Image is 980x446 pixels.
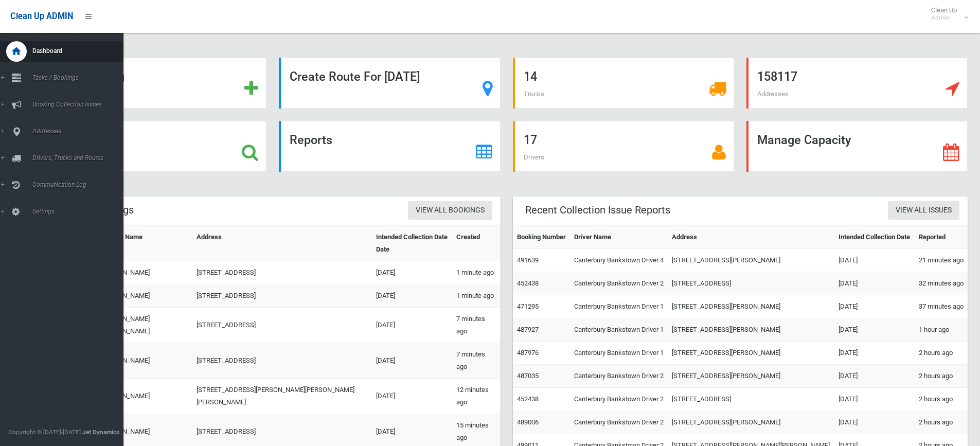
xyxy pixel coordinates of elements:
[746,58,968,109] a: 158117 Addresses
[452,226,500,261] th: Created
[570,388,668,411] td: Canterbury Bankstown Driver 2
[513,200,683,220] header: Recent Collection Issue Reports
[668,388,834,411] td: [STREET_ADDRESS]
[570,272,668,295] td: Canterbury Bankstown Driver 2
[8,429,81,436] span: Copyright © [DATE]-[DATE]
[372,284,453,308] td: [DATE]
[570,226,668,249] th: Driver Name
[915,249,968,272] td: 21 minutes ago
[372,379,453,414] td: [DATE]
[757,69,797,84] strong: 158117
[746,121,968,172] a: Manage Capacity
[668,295,834,318] td: [STREET_ADDRESS][PERSON_NAME]
[29,74,131,81] span: Tasks / Bookings
[452,343,500,379] td: 7 minutes ago
[757,90,789,98] span: Addresses
[517,326,539,333] a: 487927
[524,153,544,161] span: Drivers
[517,256,539,264] a: 491639
[290,69,420,84] strong: Create Route For [DATE]
[192,261,372,284] td: [STREET_ADDRESS]
[29,208,131,215] span: Settings
[834,365,914,388] td: [DATE]
[372,261,453,284] td: [DATE]
[517,279,539,287] a: 452438
[372,308,453,343] td: [DATE]
[513,58,734,109] a: 14 Trucks
[570,295,668,318] td: Canterbury Bankstown Driver 1
[668,249,834,272] td: [STREET_ADDRESS][PERSON_NAME]
[29,181,131,188] span: Communication Log
[290,133,332,147] strong: Reports
[29,154,131,162] span: Drivers, Trucks and Routes
[372,343,453,379] td: [DATE]
[834,272,914,295] td: [DATE]
[834,318,914,342] td: [DATE]
[915,318,968,342] td: 1 hour ago
[668,272,834,295] td: [STREET_ADDRESS]
[96,343,192,379] td: [PERSON_NAME]
[372,226,453,261] th: Intended Collection Date Date
[834,411,914,434] td: [DATE]
[834,342,914,365] td: [DATE]
[192,226,372,261] th: Address
[517,395,539,403] a: 452438
[96,284,192,308] td: [PERSON_NAME]
[926,6,967,22] span: Clean Up
[915,342,968,365] td: 2 hours ago
[192,308,372,343] td: [STREET_ADDRESS]
[452,261,500,284] td: 1 minute ago
[834,249,914,272] td: [DATE]
[82,429,119,436] strong: Jet Dynamics
[570,318,668,342] td: Canterbury Bankstown Driver 1
[29,101,131,108] span: Booking Collection Issues
[524,90,544,98] span: Trucks
[96,379,192,414] td: [PERSON_NAME]
[192,343,372,379] td: [STREET_ADDRESS]
[29,128,131,135] span: Addresses
[668,342,834,365] td: [STREET_ADDRESS][PERSON_NAME]
[524,133,537,147] strong: 17
[931,14,957,22] small: Admin
[45,121,266,172] a: Search
[452,308,500,343] td: 7 minutes ago
[915,365,968,388] td: 2 hours ago
[668,411,834,434] td: [STREET_ADDRESS][PERSON_NAME]
[96,226,192,261] th: Contact Name
[45,58,266,109] a: Add Booking
[96,261,192,284] td: [PERSON_NAME]
[513,226,570,249] th: Booking Number
[834,388,914,411] td: [DATE]
[192,284,372,308] td: [STREET_ADDRESS]
[517,302,539,310] a: 471295
[888,201,959,220] a: View All Issues
[757,133,851,147] strong: Manage Capacity
[279,121,500,172] a: Reports
[915,272,968,295] td: 32 minutes ago
[570,249,668,272] td: Canterbury Bankstown Driver 4
[408,201,492,220] a: View All Bookings
[834,226,914,249] th: Intended Collection Date
[834,295,914,318] td: [DATE]
[915,295,968,318] td: 37 minutes ago
[29,47,131,55] span: Dashboard
[668,226,834,249] th: Address
[570,365,668,388] td: Canterbury Bankstown Driver 2
[668,318,834,342] td: [STREET_ADDRESS][PERSON_NAME]
[192,379,372,414] td: [STREET_ADDRESS][PERSON_NAME][PERSON_NAME][PERSON_NAME]
[524,69,537,84] strong: 14
[517,372,539,380] a: 487035
[279,58,500,109] a: Create Route For [DATE]
[452,284,500,308] td: 1 minute ago
[915,226,968,249] th: Reported
[570,411,668,434] td: Canterbury Bankstown Driver 2
[10,11,73,21] span: Clean Up ADMIN
[570,342,668,365] td: Canterbury Bankstown Driver 1
[513,121,734,172] a: 17 Drivers
[517,418,539,426] a: 489006
[915,388,968,411] td: 2 hours ago
[915,411,968,434] td: 2 hours ago
[668,365,834,388] td: [STREET_ADDRESS][PERSON_NAME]
[517,349,539,356] a: 487976
[96,308,192,343] td: [PERSON_NAME] [PERSON_NAME]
